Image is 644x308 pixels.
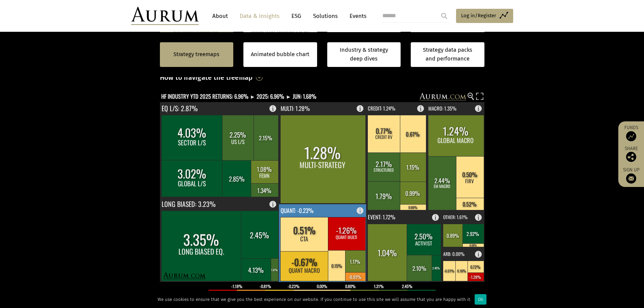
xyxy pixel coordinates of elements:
[626,173,636,184] img: Sign up to our newsletter
[622,125,641,141] a: Funds
[160,72,253,83] h3: How to navigate the treemap
[346,10,366,22] a: Events
[288,10,305,22] a: ESG
[475,294,486,305] div: Ok
[209,10,231,22] a: About
[173,50,219,59] a: Strategy treemaps
[622,146,641,162] div: Share
[437,9,451,23] input: Submit
[461,11,496,20] span: Log in/Register
[411,42,484,67] a: Strategy data packs and performance
[236,10,283,22] a: Data & Insights
[622,167,641,184] a: Sign up
[131,7,199,25] img: Aurum
[626,131,636,141] img: Access Funds
[327,42,401,67] a: Industry & strategy deep dives
[626,152,636,162] img: Share this post
[456,9,513,23] a: Log in/Register
[310,10,341,22] a: Solutions
[251,50,309,59] a: Animated bubble chart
